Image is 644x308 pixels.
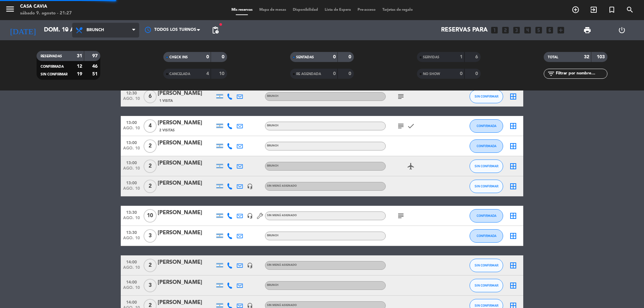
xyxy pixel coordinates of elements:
[470,229,503,243] button: CONFIRMADA
[77,72,82,76] strong: 19
[267,284,278,287] span: BRUNCH
[247,262,253,268] i: headset_mic
[206,71,209,76] strong: 4
[123,278,140,286] span: 14:00
[169,56,188,59] span: CHECK INS
[158,159,215,168] div: [PERSON_NAME]
[548,56,558,59] span: TOTAL
[123,265,140,273] span: ago. 10
[159,128,175,133] span: 2 Visitas
[407,162,415,170] i: airplanemode_active
[501,26,510,35] i: looks_two
[144,209,157,223] span: 10
[475,95,498,98] span: SIN CONFIRMAR
[475,304,498,307] span: SIN CONFIRMAR
[379,8,416,12] span: Tarjetas de regalo
[397,212,405,220] i: subject
[267,165,278,167] span: BRUNCH
[144,90,157,103] span: 6
[470,180,503,193] button: SIN CONFIRMAR
[547,70,555,78] i: filter_list
[158,179,215,188] div: [PERSON_NAME]
[475,263,498,267] span: SIN CONFIRMAR
[423,56,439,59] span: SERVIDAS
[41,55,62,58] span: RESERVADAS
[397,93,405,101] i: subject
[144,119,157,133] span: 4
[158,229,215,237] div: [PERSON_NAME]
[77,64,82,69] strong: 12
[144,139,157,153] span: 2
[470,160,503,173] button: SIN CONFIRMAR
[219,71,226,76] strong: 10
[475,164,498,168] span: SIN CONFIRMAR
[597,55,606,59] strong: 103
[247,213,253,219] i: headset_mic
[123,298,140,306] span: 14:00
[603,4,621,15] span: Reserva especial
[523,26,532,35] i: looks_4
[158,298,215,307] div: [PERSON_NAME]
[509,142,517,150] i: border_all
[477,124,496,128] span: CONFIRMADA
[534,26,543,35] i: looks_5
[470,209,503,223] button: CONFIRMADA
[92,64,99,69] strong: 46
[219,22,223,26] span: fiber_manual_record
[621,4,639,15] span: BUSCAR
[158,139,215,147] div: [PERSON_NAME]
[123,138,140,146] span: 13:00
[267,234,278,237] span: BRUNCH
[41,73,67,76] span: SIN CONFIRMAR
[475,184,498,188] span: SIN CONFIRMAR
[123,97,140,104] span: ago. 10
[5,4,15,16] button: menu
[123,146,140,154] span: ago. 10
[92,72,99,76] strong: 51
[509,122,517,130] i: border_all
[123,166,140,174] span: ago. 10
[333,55,336,59] strong: 0
[222,55,226,59] strong: 0
[423,72,440,76] span: NO SHOW
[289,8,321,12] span: Disponibilidad
[123,179,140,186] span: 13:00
[545,26,554,35] i: looks_6
[20,3,72,10] div: Casa Cavia
[123,216,140,224] span: ago. 10
[267,95,278,98] span: BRUNCH
[77,54,82,58] strong: 31
[512,26,521,35] i: looks_3
[158,258,215,267] div: [PERSON_NAME]
[123,126,140,134] span: ago. 10
[585,4,603,15] span: WALK IN
[256,8,289,12] span: Mapa de mesas
[123,186,140,194] span: ago. 10
[144,180,157,193] span: 2
[267,124,278,127] span: BRUNCH
[321,8,354,12] span: Lista de Espera
[470,279,503,292] button: SIN CONFIRMAR
[618,26,626,34] i: power_settings_new
[62,26,70,34] i: arrow_drop_down
[509,212,517,220] i: border_all
[604,20,639,40] div: LOG OUT
[333,71,336,76] strong: 0
[397,122,405,130] i: subject
[555,70,607,77] input: Filtrar por nombre...
[477,214,496,218] span: CONFIRMADA
[159,98,173,104] span: 1 Visita
[92,54,99,58] strong: 97
[41,65,64,68] span: CONFIRMADA
[169,72,190,76] span: CANCELADA
[584,55,589,59] strong: 32
[460,71,463,76] strong: 0
[470,139,503,153] button: CONFIRMADA
[556,26,565,35] i: add_box
[490,26,499,35] i: looks_one
[572,6,580,14] i: add_circle_outline
[267,214,297,217] span: Sin menú asignado
[144,229,157,243] span: 3
[123,159,140,166] span: 13:00
[123,286,140,293] span: ago. 10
